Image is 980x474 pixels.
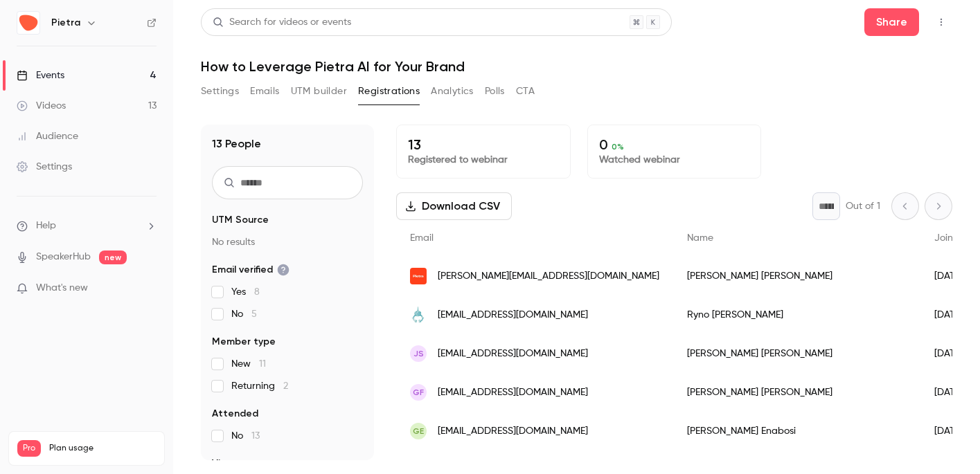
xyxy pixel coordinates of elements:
span: [PERSON_NAME][EMAIL_ADDRESS][DOMAIN_NAME] [438,269,659,284]
div: [PERSON_NAME] Enabosi [673,412,920,450]
h6: Pietra [51,16,80,30]
span: Name [687,233,713,243]
a: SpeakerHub [36,250,91,264]
span: 8 [254,287,260,297]
span: Member type [212,335,276,349]
span: Plan usage [49,443,156,454]
span: Views [212,457,239,471]
img: Pietra [17,12,39,34]
p: No results [212,235,363,249]
button: Emails [250,80,279,102]
span: Returning [231,379,288,393]
p: Out of 1 [846,199,880,213]
div: [PERSON_NAME] [PERSON_NAME] [673,334,920,373]
button: Registrations [358,80,420,102]
span: [EMAIL_ADDRESS][DOMAIN_NAME] [438,385,588,400]
span: Help [36,219,56,233]
img: pietrastudio.com [410,268,427,284]
p: 13 [408,136,559,153]
span: Email verified [212,263,289,277]
span: GF [413,386,424,399]
span: 5 [251,309,257,319]
span: Pro [17,440,41,457]
span: What's new [36,281,88,295]
span: Join date [934,233,977,243]
img: loudermilkbrands.com [410,307,427,323]
button: Share [864,8,919,36]
span: 13 [251,431,260,441]
span: [EMAIL_ADDRESS][DOMAIN_NAME] [438,308,588,322]
p: 0 [599,136,750,153]
p: Watched webinar [599,153,750,167]
button: UTM builder [291,80,347,102]
div: Videos [17,99,66,113]
div: Search for videos or events [213,15,351,30]
div: Settings [17,160,72,174]
span: 2 [283,381,288,391]
span: new [99,250,127,264]
span: 0 % [612,142,624,152]
button: Analytics [431,80,474,102]
button: Settings [201,80,239,102]
div: [PERSON_NAME] [PERSON_NAME] [673,373,920,412]
span: 11 [259,359,266,369]
button: Polls [485,80,505,102]
span: [EMAIL_ADDRESS][DOMAIN_NAME] [438,424,588,439]
span: No [231,429,260,443]
span: js [413,347,424,360]
span: New [231,357,266,371]
div: Audience [17,129,78,143]
div: Events [17,69,64,82]
iframe: Noticeable Trigger [140,282,157,295]
span: Attended [212,407,258,421]
button: CTA [516,80,535,102]
span: GE [413,425,424,437]
span: No [231,307,257,321]
span: UTM Source [212,213,269,227]
span: Yes [231,285,260,299]
button: Download CSV [396,192,512,220]
span: [EMAIL_ADDRESS][DOMAIN_NAME] [438,347,588,361]
h1: How to Leverage Pietra AI for Your Brand [201,58,952,75]
h1: 13 People [212,136,261,152]
div: [PERSON_NAME] [PERSON_NAME] [673,257,920,295]
li: help-dropdown-opener [17,219,157,233]
p: Registered to webinar [408,153,559,167]
span: Email [410,233,434,243]
div: Ryno [PERSON_NAME] [673,295,920,334]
